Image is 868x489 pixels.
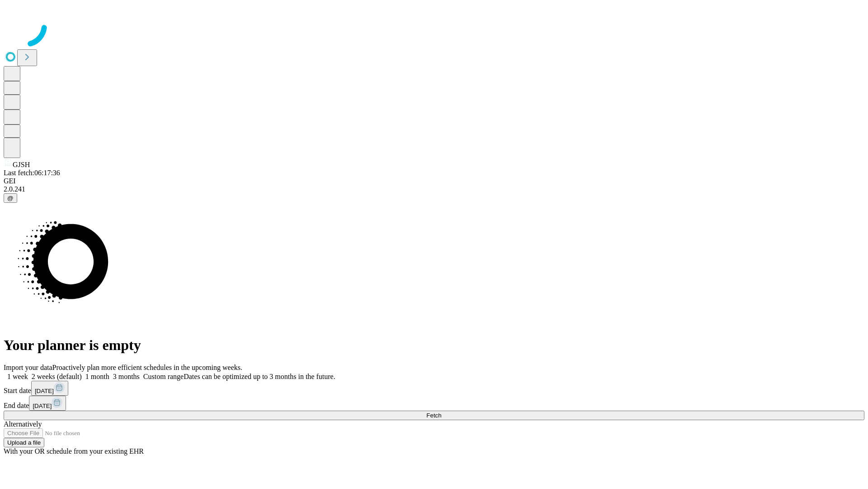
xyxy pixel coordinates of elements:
[4,337,864,354] h1: Your planner is empty
[4,396,864,411] div: End date
[7,195,14,201] span: @
[426,412,441,419] span: Fetch
[4,381,864,396] div: Start date
[4,169,60,177] span: Last fetch: 06:17:36
[13,161,30,168] span: GJSH
[35,388,54,394] span: [DATE]
[4,411,864,420] button: Fetch
[4,447,144,455] span: With your OR schedule from your existing EHR
[32,373,82,380] span: 2 weeks (default)
[29,396,66,411] button: [DATE]
[4,185,864,193] div: 2.0.241
[184,373,335,380] span: Dates can be optimized up to 3 months in the future.
[33,403,52,409] span: [DATE]
[4,438,44,447] button: Upload a file
[52,364,242,371] span: Proactively plan more efficient schedules in the upcoming weeks.
[31,381,68,396] button: [DATE]
[4,193,17,203] button: @
[7,373,28,380] span: 1 week
[4,177,864,185] div: GEI
[113,373,140,380] span: 3 months
[143,373,184,380] span: Custom range
[4,420,42,428] span: Alternatively
[4,364,52,371] span: Import your data
[85,373,109,380] span: 1 month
